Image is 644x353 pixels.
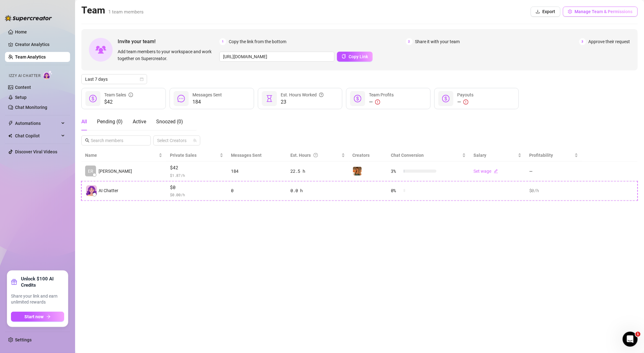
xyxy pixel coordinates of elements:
th: Creators [349,149,387,161]
span: AI Chatter [99,187,118,194]
span: Manage Team & Permissions [575,9,633,14]
img: izzy-ai-chatter-avatar-DDCN_rTZ.svg [86,185,97,196]
a: Home [15,29,27,34]
span: Automations [15,118,59,128]
span: Approve their request [589,38,630,45]
span: $42 [170,164,223,171]
div: 0 [231,187,283,194]
a: Settings [15,337,32,342]
td: — [525,161,582,181]
span: thunderbolt [8,121,13,126]
img: Chat Copilot [8,134,12,138]
span: question-circle [319,91,324,98]
strong: Unlock $100 AI Credits [21,276,64,288]
span: download [536,9,540,14]
span: $42 [104,98,133,106]
div: Team Sales [104,91,133,98]
div: Est. Hours [291,152,340,159]
span: [PERSON_NAME] [99,168,132,175]
button: Copy Link [337,52,373,62]
a: Team Analytics [15,54,46,59]
span: $ 1.87 /h [170,172,223,178]
span: Copy the link from the bottom [229,38,286,45]
span: Copy Link [349,54,368,59]
span: Salary [473,153,486,158]
span: Export [543,9,555,14]
span: 3 % [391,168,401,175]
div: Pending ( 0 ) [97,118,123,125]
a: Set wageedit [473,169,498,174]
span: Invite your team! [118,38,219,45]
a: Chat Monitoring [15,105,47,110]
span: $ 0.00 /h [170,192,223,198]
h2: Team [81,4,144,16]
span: Active [133,119,146,125]
div: All [81,118,87,125]
img: AI Chatter [43,70,53,79]
span: exclamation-circle [375,100,380,105]
input: Search members [91,137,142,144]
span: Start now [25,314,44,319]
a: Setup [15,95,27,100]
span: Snoozed ( 0 ) [156,119,183,125]
div: Est. Hours Worked [281,91,324,98]
span: calendar [140,77,144,81]
a: Content [15,85,31,90]
span: 2 [406,38,413,45]
div: — [457,98,473,106]
span: Add team members to your workspace and work together on Supercreator. [118,48,217,62]
span: 1 [636,332,641,337]
span: Last 7 days [85,74,143,84]
iframe: Intercom live chat [623,332,638,347]
span: hourglass [266,95,273,102]
span: Name [85,152,157,159]
span: 1 team members [108,9,144,15]
span: dollar-circle [442,95,450,102]
button: Manage Team & Permissions [563,7,638,17]
span: Payouts [457,92,473,97]
span: exclamation-circle [463,100,468,105]
span: setting [568,9,572,14]
a: Creator Analytics [15,39,65,49]
div: 22.5 h [291,168,345,175]
span: 184 [192,98,222,106]
span: question-circle [314,152,318,159]
span: Share it with your team [415,38,460,45]
div: 0.0 h [291,187,345,194]
span: copy [342,54,346,59]
span: Messages Sent [231,153,262,158]
span: Team Profits [369,92,394,97]
span: Izzy AI Chatter [9,73,40,79]
span: info-circle [129,91,133,98]
div: 184 [231,168,283,175]
span: 3 [579,38,586,45]
span: gift [11,279,17,285]
span: $0 [170,184,223,191]
span: Chat Copilot [15,131,59,141]
span: Share your link and earn unlimited rewards [11,293,64,305]
a: Discover Viral Videos [15,149,57,154]
span: ER [88,168,93,175]
span: team [193,139,197,142]
span: 23 [281,98,324,106]
th: Name [81,149,166,161]
span: arrow-right [46,315,51,319]
div: $0 /h [529,187,578,194]
span: dollar-circle [354,95,361,102]
img: logo-BBDzfeDw.svg [5,15,52,21]
img: Autumn [353,167,362,176]
button: Start nowarrow-right [11,312,64,322]
span: Messages Sent [192,92,222,97]
span: 1 [219,38,226,45]
span: search [85,138,89,143]
span: Chat Conversion [391,153,424,158]
button: Export [531,7,560,17]
span: Profitability [529,153,553,158]
span: Private Sales [170,153,197,158]
span: edit [494,169,498,173]
span: message [177,95,185,102]
div: — [369,98,394,106]
span: 0 % [391,187,401,194]
span: dollar-circle [89,95,97,102]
